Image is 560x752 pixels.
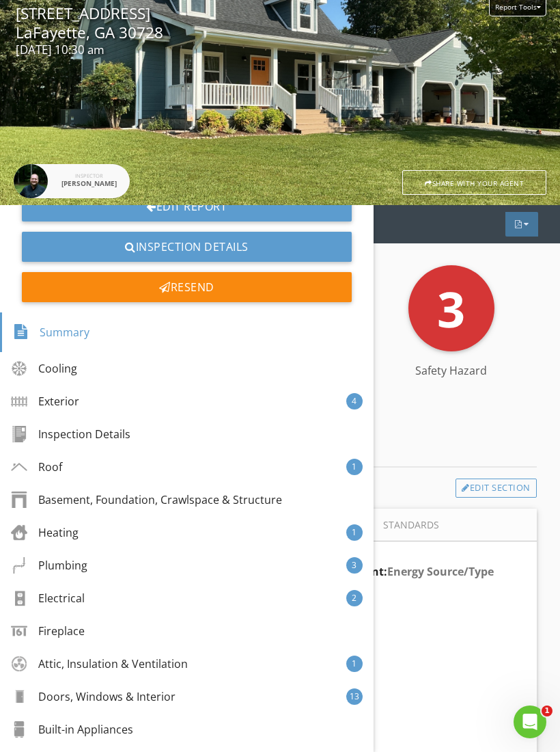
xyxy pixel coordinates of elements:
div: Roof [11,459,62,475]
div: Doors, Windows & Interior [11,688,176,705]
div: Fireplace [11,623,85,639]
a: Standards [286,509,537,541]
div: Basement, Foundation, Crawlspace & Structure [11,492,282,508]
div: Electrical [11,590,85,606]
span: 3 [437,275,465,342]
div: Plumbing [11,557,87,574]
div: [PERSON_NAME] [55,178,123,189]
div: 2 [346,590,363,606]
div: Inspector [55,174,123,179]
a: Edit Section [456,479,537,498]
a: Inspector [PERSON_NAME] [14,164,130,198]
div: 1 [346,459,363,475]
div: 1 [346,524,363,541]
div: Safety Hazard [365,362,537,379]
span: Energy Source/Type [387,564,494,579]
div: Inspection Details [11,426,130,442]
div: Exterior [11,393,79,409]
div: 4 [346,393,363,409]
img: img_7802.jpeg [14,164,48,198]
div: 1 [346,656,363,672]
strong: Cooling Equipment: [280,564,494,579]
div: Share with your agent [402,170,546,195]
div: 13 [346,688,363,705]
div: Heating [11,524,79,541]
div: Electric [280,580,526,596]
a: Inspection Details [22,232,352,262]
div: Attic, Insulation & Ventilation [11,656,188,672]
div: Resend [22,272,352,302]
div: Cooling [11,360,77,377]
iframe: Intercom live chat [514,706,546,738]
a: Edit Report [22,191,352,221]
div: Built-in Appliances [11,721,133,738]
div: 3 [346,557,363,574]
div: Summary [13,321,89,344]
span: 1 [542,706,552,716]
